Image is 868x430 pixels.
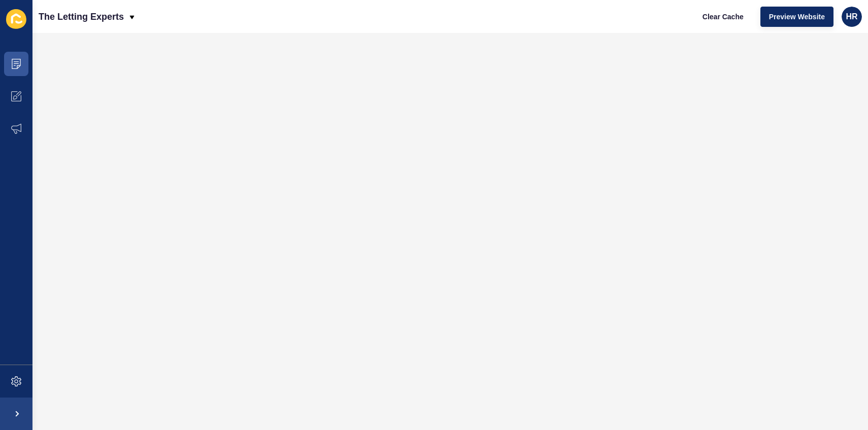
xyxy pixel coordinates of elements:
button: Clear Cache [694,7,752,27]
span: Preview Website [769,12,825,22]
span: Clear Cache [703,12,744,22]
span: HR [846,12,857,22]
button: Preview Website [760,7,833,27]
p: The Letting Experts [39,4,124,29]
